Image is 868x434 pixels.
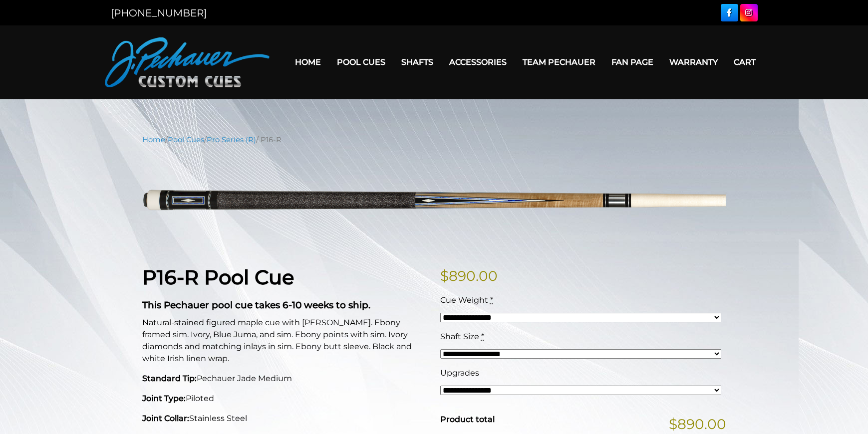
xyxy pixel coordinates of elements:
strong: Joint Collar: [142,414,189,423]
a: Fan Page [603,49,661,75]
span: Upgrades [440,368,479,378]
a: Shafts [393,49,441,75]
a: [PHONE_NUMBER] [111,7,207,19]
img: Pechauer Custom Cues [105,37,270,87]
a: Warranty [661,49,726,75]
p: Stainless Steel [142,413,428,425]
a: Accessories [441,49,515,75]
a: Cart [726,49,764,75]
strong: P16-R Pool Cue [142,265,294,289]
span: Cue Weight [440,295,488,305]
span: Shaft Size [440,332,479,341]
strong: Standard Tip: [142,374,197,383]
bdi: 890.00 [440,267,498,284]
a: Pro Series (R) [207,135,256,144]
a: Pool Cues [168,135,204,144]
a: Home [287,49,329,75]
p: Piloted [142,393,428,405]
a: Team Pechauer [515,49,603,75]
strong: Joint Type: [142,394,186,403]
p: Natural-stained figured maple cue with [PERSON_NAME]. Ebony framed sim. Ivory, Blue Juma, and sim... [142,317,428,365]
a: Pool Cues [329,49,393,75]
img: P16-N.png [142,153,726,250]
p: Pechauer Jade Medium [142,373,428,385]
nav: Breadcrumb [142,134,726,145]
abbr: required [481,332,484,341]
span: $ [440,267,449,284]
a: Home [142,135,165,144]
strong: This Pechauer pool cue takes 6-10 weeks to ship. [142,299,370,311]
abbr: required [490,295,493,305]
span: Product total [440,415,495,424]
